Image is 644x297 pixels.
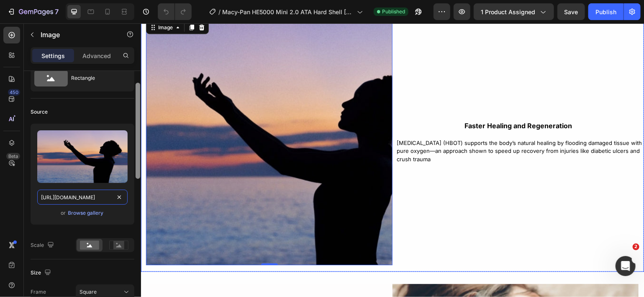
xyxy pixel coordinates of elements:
div: Publish [595,8,616,16]
span: 1 product assigned [481,8,535,16]
span: Published [382,8,405,15]
input: https://example.com/image.jpg [37,190,128,205]
span: Square [80,288,97,296]
iframe: Intercom live chat [616,256,636,276]
button: Save [557,3,585,20]
p: Advanced [82,51,111,60]
img: preview-image [37,130,128,183]
span: Macy-Pan HE5000 Mini 2.0 ATA Hard Shell [MEDICAL_DATA] [222,8,354,16]
button: Publish [588,3,623,20]
span: / [218,8,221,16]
div: Rectangle [71,69,122,88]
span: Faster Healing and Regeneration [323,98,431,107]
div: Size [31,267,53,279]
p: Image [41,30,112,40]
div: Scale [31,240,56,251]
label: Frame [31,288,46,296]
div: Source [31,108,48,116]
button: 1 product assigned [474,3,554,20]
div: Beta [6,153,20,160]
div: Browse gallery [68,209,104,217]
p: Settings [41,51,65,60]
iframe: Design area [141,23,644,297]
div: Undo/Redo [158,3,192,20]
button: 7 [3,3,62,20]
div: Image [15,0,33,8]
div: 450 [8,89,20,96]
span: or [61,208,66,218]
span: 2 [633,244,639,250]
span: [MEDICAL_DATA] (HBOT) supports the body’s natural healing by flooding damaged tissue with pure ox... [256,116,501,139]
button: Browse gallery [68,209,104,217]
span: Save [564,8,578,15]
p: 7 [55,7,59,17]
